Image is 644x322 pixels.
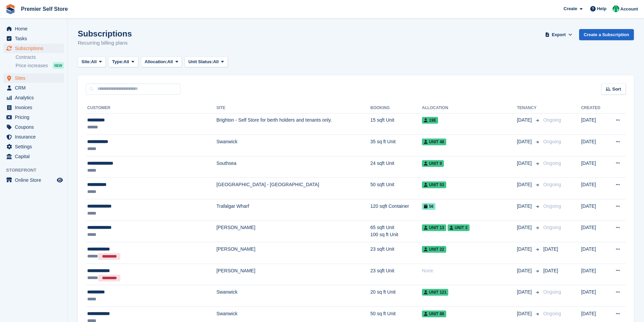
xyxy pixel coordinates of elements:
td: 23 sqft Unit [371,242,422,264]
span: All [91,58,97,65]
h1: Subscriptions [78,29,132,38]
span: Ongoing [543,311,561,316]
div: None [422,267,517,274]
a: menu [3,83,64,93]
th: Tenancy [517,103,541,114]
span: Sort [612,86,621,93]
a: menu [3,34,64,43]
button: Allocation: All [141,56,182,68]
p: Recurring billing plans [78,39,132,47]
span: Sites [15,73,55,83]
span: Unit 9 [422,160,444,167]
td: [DATE] [581,221,607,242]
span: Capital [15,152,55,161]
span: Type: [112,58,124,65]
span: Online Store [15,175,55,185]
span: 19E [422,117,438,124]
td: Swanwick [216,285,370,307]
span: All [167,58,173,65]
span: Unit Status: [188,58,213,65]
td: [DATE] [581,113,607,135]
span: Ongoing [543,182,561,187]
span: Unit 121 [422,289,448,296]
td: [DATE] [581,135,607,156]
span: Tasks [15,34,55,43]
span: Analytics [15,93,55,102]
td: Southsea [216,156,370,178]
td: 35 sq ft Unit [371,135,422,156]
span: Ongoing [543,160,561,166]
span: Export [552,31,566,38]
button: Site: All [78,56,106,68]
span: [DATE] [517,138,533,145]
a: Create a Subscription [579,29,634,40]
span: Unit 3 [448,224,470,231]
span: Allocation: [145,58,167,65]
span: Invoices [15,103,55,112]
span: Unit 13 [422,224,446,231]
td: [DATE] [581,156,607,178]
a: menu [3,44,64,53]
div: NEW [53,62,64,69]
td: [DATE] [581,242,607,264]
td: 15 sqft Unit [371,113,422,135]
span: Ongoing [543,225,561,230]
td: Brighton - Self Store for berth holders and tenants only. [216,113,370,135]
span: Unit 53 [422,181,446,188]
td: [DATE] [581,178,607,199]
td: [PERSON_NAME] [216,221,370,242]
span: Subscriptions [15,44,55,53]
img: stora-icon-8386f47178a22dfd0bd8f6a31ec36ba5ce8667c1dd55bd0f319d3a0aa187defe.svg [5,4,16,14]
th: Site [216,103,370,114]
span: Unit 88 [422,311,446,317]
span: Help [597,5,606,12]
span: [DATE] [517,117,533,124]
span: [DATE] [517,267,533,274]
span: Coupons [15,122,55,132]
span: CRM [15,83,55,93]
th: Booking [371,103,422,114]
span: Ongoing [543,203,561,209]
td: [PERSON_NAME] [216,242,370,264]
a: menu [3,93,64,102]
span: All [123,58,129,65]
img: Peter Pring [613,5,619,12]
a: menu [3,142,64,151]
a: menu [3,175,64,185]
td: 65 sqft Unit 100 sq ft Unit [371,221,422,242]
span: [DATE] [517,246,533,253]
span: [DATE] [517,203,533,210]
a: menu [3,113,64,122]
td: 24 sqft Unit [371,156,422,178]
th: Customer [86,103,216,114]
td: 50 sqft Unit [371,178,422,199]
td: [DATE] [581,199,607,221]
span: [DATE] [517,224,533,231]
button: Type: All [109,56,138,68]
td: 20 sq ft Unit [371,285,422,307]
td: [DATE] [581,285,607,307]
a: menu [3,24,64,33]
a: Premier Self Store [18,3,71,15]
a: menu [3,73,64,83]
span: [DATE] [517,310,533,317]
span: Ongoing [543,289,561,295]
a: menu [3,152,64,161]
span: [DATE] [517,289,533,296]
a: Price increases NEW [16,62,64,69]
a: Preview store [56,176,64,184]
span: Unit 22 [422,246,446,253]
span: Ongoing [543,117,561,123]
span: Create [564,5,577,12]
button: Unit Status: All [185,56,228,68]
span: [DATE] [517,160,533,167]
span: Account [620,6,638,13]
th: Created [581,103,607,114]
a: menu [3,122,64,132]
span: Price increases [16,63,48,69]
th: Allocation [422,103,517,114]
td: [PERSON_NAME] [216,264,370,285]
span: Unit 48 [422,139,446,145]
td: [DATE] [581,264,607,285]
span: Home [15,24,55,33]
